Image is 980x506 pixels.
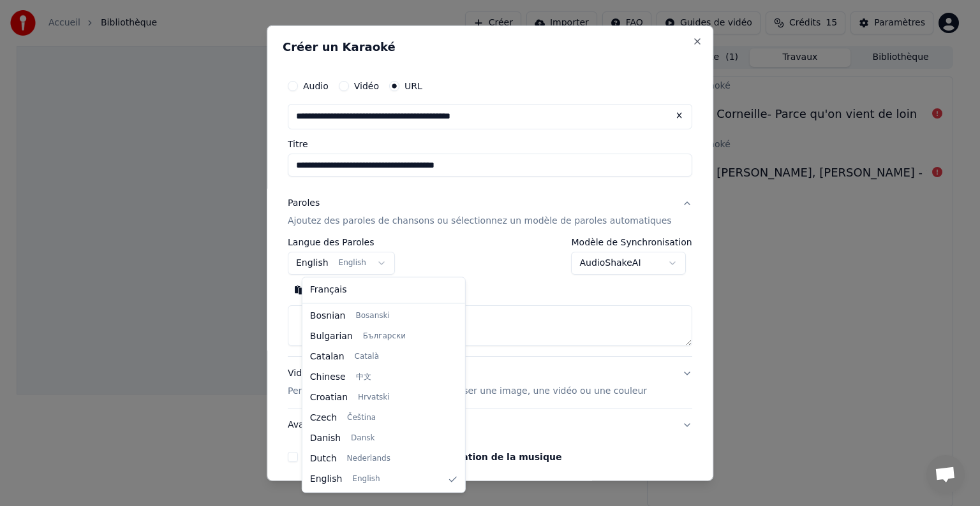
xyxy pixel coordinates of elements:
[352,474,380,484] span: English
[355,311,389,321] span: Bosanski
[347,454,390,464] span: Nederlands
[356,372,371,382] span: 中文
[310,432,341,445] span: Danish
[363,331,406,342] span: Български
[310,412,337,424] span: Czech
[310,391,348,404] span: Croatian
[355,352,379,362] span: Català
[310,284,347,296] span: Français
[310,330,353,343] span: Bulgarian
[351,433,375,444] span: Dansk
[310,452,337,465] span: Dutch
[358,393,390,403] span: Hrvatski
[310,351,345,363] span: Catalan
[310,310,346,322] span: Bosnian
[347,413,376,423] span: Čeština
[310,371,346,384] span: Chinese
[310,473,343,486] span: English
